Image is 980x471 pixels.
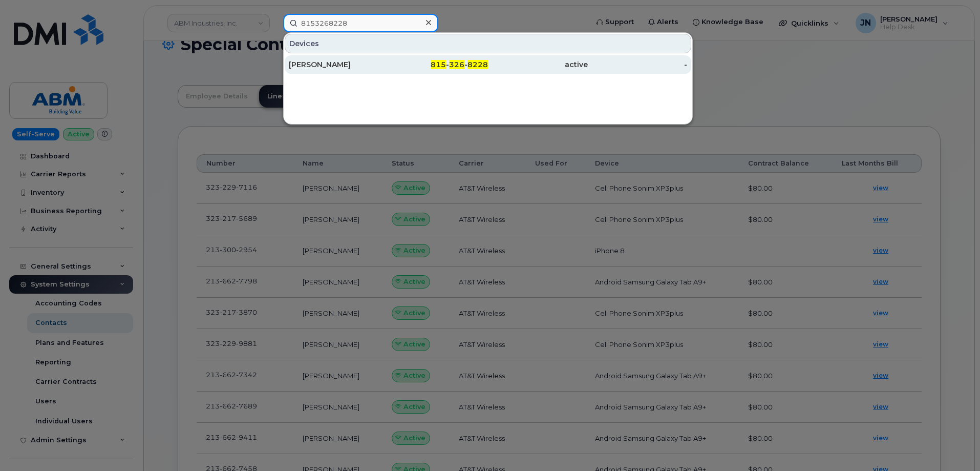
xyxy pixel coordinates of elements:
[431,60,446,69] span: 815
[588,59,688,70] div: -
[285,34,691,53] div: Devices
[467,60,488,69] span: 8228
[289,59,389,70] div: [PERSON_NAME]
[283,14,438,32] input: Find something...
[285,55,691,74] a: [PERSON_NAME]815-326-8228active-
[449,60,464,69] span: 326
[389,59,488,70] div: - -
[488,59,588,70] div: active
